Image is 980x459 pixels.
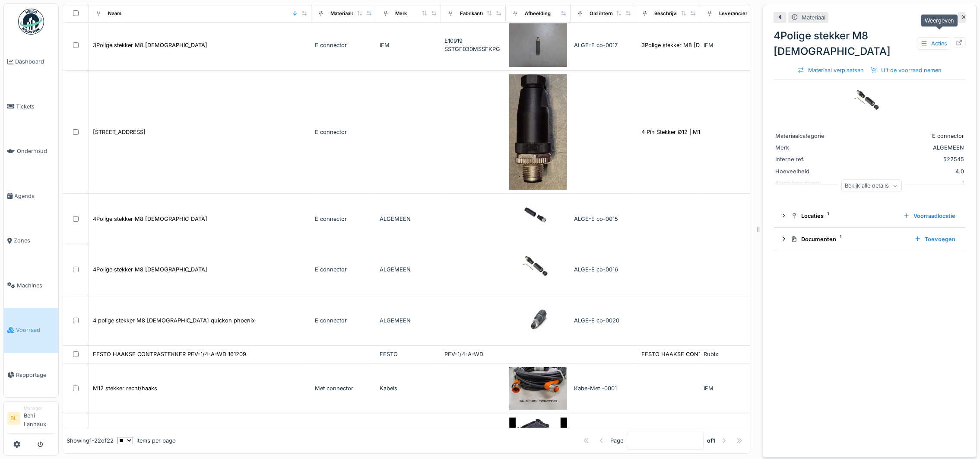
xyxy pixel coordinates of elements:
a: Machines [4,263,58,308]
img: 4 Pin Stekker Ø12 [509,74,567,190]
div: M12 stekker recht/haaks [93,384,157,392]
li: BL [7,412,20,425]
li: Beni Lannaux [24,405,55,432]
span: Tickets [16,102,55,111]
div: Hoeveelheid [775,167,840,175]
div: Manager [24,405,55,411]
a: Onderhoud [4,129,58,174]
strong: of 1 [707,437,715,445]
a: Dashboard [4,39,58,84]
div: 4Polige stekker M8 [DEMOGRAPHIC_DATA] [774,28,966,59]
img: 4Polige stekker M8 Male [509,248,567,291]
div: Interne ref. [775,155,840,163]
div: PEV-1/4-A-WD [444,350,502,358]
span: Agenda [14,192,55,200]
div: items per page [117,437,175,445]
span: Rapportage [16,371,55,379]
div: 3Polige stekker M8 [DEMOGRAPHIC_DATA] E10919 [641,41,776,49]
div: Kabe-Met -0001 [574,384,632,392]
div: ALGE-E co-0015 [574,215,632,223]
div: ALGE-E co-0020 [574,316,632,325]
div: Met connector [315,384,373,392]
span: IFM [704,385,714,392]
div: Uit de voorraad nemen [867,64,945,76]
div: Afbeelding [525,10,551,17]
div: IFM [380,41,438,49]
span: Dashboard [15,57,55,66]
div: Materiaal verplaatsen [794,64,867,76]
div: E connector [315,265,373,274]
div: ALGEMEEN [380,265,438,274]
div: Kabels [380,384,438,392]
div: E connector [315,41,373,49]
div: [STREET_ADDRESS] [93,128,146,136]
a: Tickets [4,84,58,129]
div: E10919 SSTGF030MSSFKPG [444,37,502,53]
div: FESTO HAAKSE CONTRASTEKKER PEV-1/4-A-WD 161209 [641,350,795,358]
a: BL ManagerBeni Lannaux [7,405,55,434]
div: FESTO HAAKSE CONTRASTEKKER PEV-1/4-A-WD 161209 [93,350,246,358]
img: 3Polige stekker M8 Male [509,23,567,67]
div: ALGEMEEN [380,316,438,325]
div: Locaties [791,212,896,220]
div: 4 polige stekker M8 [DEMOGRAPHIC_DATA] quickon phoenix [93,316,255,325]
span: IFM [704,42,714,48]
img: Badge_color-CXgf-gQk.svg [18,9,44,35]
div: Acties [917,37,951,50]
div: Naam [108,10,121,17]
div: Materiaalcategorie [330,10,374,17]
div: E connector [315,128,373,136]
div: 4 Pin Stekker Ø12 | M12 Sensorstekker | Connector [641,128,776,136]
span: Onderhoud [17,147,55,155]
div: FESTO [380,350,438,358]
div: Fabrikantreferentie [460,10,505,17]
div: 4Polige stekker M8 [DEMOGRAPHIC_DATA] [93,265,207,274]
div: ALGE-E co-0017 [574,41,632,49]
div: Old internal reference [590,10,641,17]
span: Zones [14,236,55,245]
div: 3Polige stekker M8 [DEMOGRAPHIC_DATA] [93,41,207,49]
div: Materiaalcategorie [775,132,840,140]
div: ALGEMEEN [844,143,964,152]
div: Documenten [791,235,907,243]
div: E connector [315,215,373,223]
img: M12 stekker recht/haaks [509,367,567,411]
a: Voorraad [4,308,58,353]
span: Rubix [704,351,718,357]
div: ALGEMEEN [380,215,438,223]
img: 4Polige stekker M8 Male [848,82,891,125]
a: Rapportage [4,353,58,398]
div: Materiaal [802,13,825,22]
div: Bekijk alle details [841,179,902,192]
img: Rema Black Chassis Mount 2P Industrial Power Plug, Rated At 160A, 150 V stekker heftruck [509,418,567,450]
div: Beschrijving [654,10,684,17]
a: Zones [4,218,58,263]
a: Agenda [4,174,58,219]
div: 4Polige stekker M8 [DEMOGRAPHIC_DATA] [93,215,207,223]
div: Merk [775,143,840,152]
div: Weergeven [921,14,958,27]
div: Toevoegen [911,233,959,245]
span: Voorraad [16,326,55,334]
div: Voorraadlocatie [900,210,959,222]
img: 4 polige stekker M8 male quickon phoenix [509,299,567,342]
div: ALGE-E co-0016 [574,265,632,274]
div: Showing 1 - 22 of 22 [67,437,114,445]
div: E connector [315,316,373,325]
img: 4Polige stekker M8 Female [509,197,567,241]
summary: Documenten1Toevoegen [777,231,962,247]
summary: Locaties1Voorraadlocatie [777,208,962,224]
div: 4.0 [844,167,964,175]
div: 522545 [844,155,964,163]
div: Merk [395,10,407,17]
div: E connector [844,132,964,140]
div: Leverancier [719,10,747,17]
div: Page [610,437,623,445]
span: Machines [17,281,55,290]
